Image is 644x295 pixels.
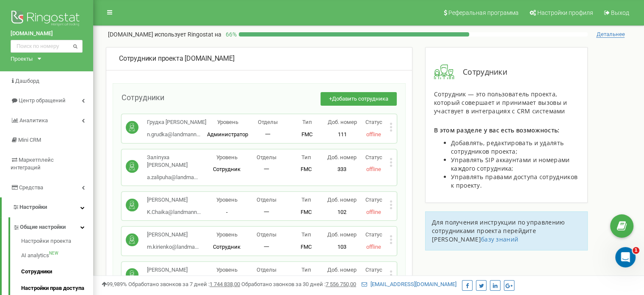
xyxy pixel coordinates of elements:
span: Доб. номер [327,231,357,238]
span: использует Ringostat на [155,31,221,38]
span: offline [366,131,381,138]
span: 1 [633,247,639,254]
span: Доб. номер [327,154,357,160]
span: Сотрудник — это пользователь проекта, который совершает и принимает вызовы и участвует в интеграц... [434,90,567,115]
span: Статус [365,231,382,238]
a: Настройки проекта [21,237,93,247]
span: Mini CRM [18,137,41,143]
p: Грудка [PERSON_NAME] [147,118,206,126]
span: Настройки профиля [537,9,593,16]
span: K.Chaika@landmann... [147,209,201,215]
span: Статус [365,119,382,125]
u: 1 744 838,00 [210,281,240,287]
span: Администратор [207,131,248,138]
span: Управлять правами доступа сотрудников к проекту. [451,173,578,189]
span: Маркетплейс интеграций [11,157,54,171]
span: Настройки [19,204,47,210]
a: Настройки [2,197,93,217]
span: FMC [301,166,312,172]
span: Статус [365,154,382,160]
a: [DOMAIN_NAME] [11,30,83,38]
p: [PERSON_NAME] [147,266,199,274]
button: +Добавить сотрудника [321,92,397,106]
div: [DOMAIN_NAME] [119,54,399,64]
span: Уровень [216,231,238,238]
span: Центр обращений [19,97,66,104]
iframe: Intercom live chat [615,247,636,267]
div: Проекты [11,55,33,63]
span: Средства [19,184,43,191]
span: n.grudka@landmann... [147,131,200,138]
span: Доб. номер [327,267,357,273]
span: Статус [365,267,382,273]
p: 103 [326,243,358,251]
span: Тип [301,267,311,273]
span: Сотрудники [122,93,164,102]
span: m.kirienko@landma... [147,244,199,250]
p: 66 % [221,30,239,39]
span: Тип [301,197,311,203]
span: Обработано звонков за 30 дней : [241,281,356,287]
span: Доб. номер [328,119,357,125]
span: offline [366,209,381,215]
span: Сотрудник [213,244,240,250]
span: FMC [301,244,312,250]
span: Детальнее [596,31,625,38]
span: Обработано звонков за 7 дней : [128,281,240,287]
span: Уровень [216,197,238,203]
a: базу знаний [481,235,518,243]
u: 7 556 750,00 [326,281,356,287]
p: [PERSON_NAME] [147,231,199,239]
span: FMC [301,209,312,215]
span: Уровень [216,154,238,160]
span: FMC [301,131,312,138]
span: Отделы [257,197,276,203]
p: 102 [326,208,358,216]
span: Доб. номер [327,197,357,203]
span: Аналитика [19,117,48,124]
span: Для получения инструкции по управлению сотрудниками проекта перейдите [PERSON_NAME] [432,218,565,243]
a: AI analyticsNEW [21,247,93,264]
span: Отделы [258,119,278,125]
span: 一 [264,209,269,215]
span: В этом разделе у вас есть возможность: [434,126,559,134]
p: [PERSON_NAME] [147,196,201,204]
p: 111 [327,131,358,139]
p: 333 [326,166,358,174]
span: Тип [302,119,312,125]
span: offline [366,244,381,250]
span: Общие настройки [20,223,66,231]
span: Добавлять, редактировать и удалять сотрудников проекта; [451,139,564,155]
span: Сотрудники [454,67,507,78]
span: Сотрудник [213,166,240,172]
span: Отделы [257,154,276,160]
span: 一 [264,244,269,250]
input: Поиск по номеру [11,40,83,53]
span: Добавить сотрудника [332,96,388,102]
p: [DOMAIN_NAME] [108,30,221,39]
span: Сотрудники проекта [119,54,183,62]
span: Уровень [216,267,238,273]
span: 一 [265,131,271,138]
a: Сотрудники [21,264,93,280]
p: - [207,208,247,216]
span: Отделы [257,231,276,238]
span: Реферальная программа [448,9,519,16]
img: Ringostat logo [11,8,83,30]
a: [EMAIL_ADDRESS][DOMAIN_NAME] [362,281,456,287]
p: Заліпуха [PERSON_NAME] [147,154,207,169]
span: a.zalipuha@landma... [147,174,198,180]
span: Уровень [217,119,238,125]
span: Тип [301,231,311,238]
span: Статус [365,197,382,203]
span: 一 [264,166,269,172]
span: Дашборд [15,78,39,84]
span: Отделы [257,267,276,273]
span: Управлять SIP аккаунтами и номерами каждого сотрудника; [451,156,570,172]
span: offline [366,166,381,172]
span: Тип [301,154,311,160]
a: Общие настройки [13,217,93,235]
span: Выход [611,9,629,16]
span: 99,989% [102,281,127,287]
